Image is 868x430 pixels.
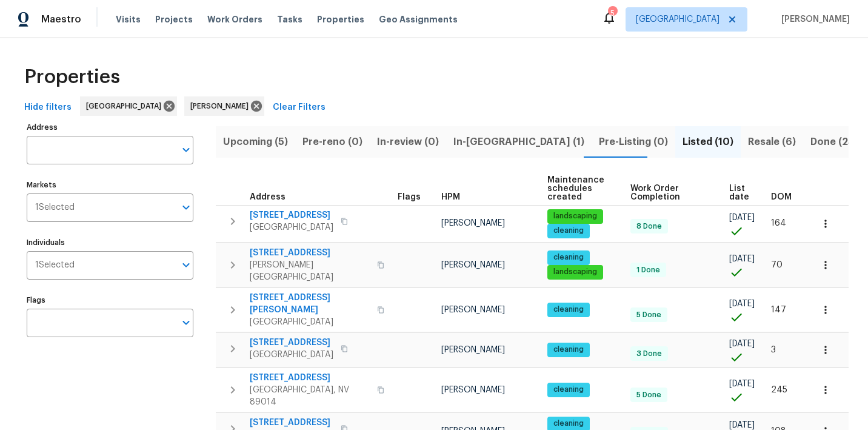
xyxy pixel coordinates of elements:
span: DOM [771,193,792,201]
span: cleaning [549,226,589,236]
span: [GEOGRAPHIC_DATA] [250,221,333,233]
span: List date [729,184,750,201]
span: Properties [24,71,120,83]
span: Hide filters [24,100,72,115]
span: [DATE] [729,255,755,263]
span: [DATE] [729,380,755,388]
span: HPM [441,193,460,201]
span: 1 Selected [35,203,75,213]
span: cleaning [549,252,589,263]
span: Resale (6) [748,133,796,150]
span: [STREET_ADDRESS] [250,247,370,259]
span: Done (257) [810,133,864,150]
span: 147 [771,306,786,314]
span: Maestro [41,13,81,25]
button: Open [178,257,195,274]
span: Geo Assignments [379,13,458,25]
span: [DATE] [729,421,755,429]
span: 3 [771,346,776,354]
span: [PERSON_NAME][GEOGRAPHIC_DATA] [250,259,370,283]
button: Open [178,141,195,158]
span: 8 Done [632,221,667,232]
span: [PERSON_NAME] [441,261,505,269]
span: [STREET_ADDRESS] [250,372,370,384]
button: Open [178,314,195,331]
span: [STREET_ADDRESS] [250,417,333,429]
span: [DATE] [729,340,755,348]
span: landscaping [549,267,602,277]
span: Clear Filters [273,100,326,115]
span: Pre-reno (0) [302,133,362,150]
span: landscaping [549,211,602,221]
span: cleaning [549,385,589,395]
button: Clear Filters [268,96,330,119]
span: 245 [771,386,787,394]
span: In-review (0) [377,133,439,150]
span: In-[GEOGRAPHIC_DATA] (1) [453,133,584,150]
div: [PERSON_NAME] [184,96,264,116]
span: 164 [771,219,786,227]
span: Address [250,193,285,201]
button: Hide filters [19,96,76,119]
span: 5 Done [632,390,666,400]
span: Listed (10) [683,133,733,150]
span: [PERSON_NAME] [441,306,505,314]
span: 1 Selected [35,260,75,270]
span: 5 Done [632,310,666,320]
span: cleaning [549,418,589,429]
span: Work Orders [207,13,262,25]
span: cleaning [549,304,589,315]
div: [GEOGRAPHIC_DATA] [80,96,177,116]
span: [PERSON_NAME] [190,100,253,112]
span: Visits [116,13,141,25]
span: Flags [398,193,421,201]
span: [DATE] [729,213,755,222]
span: Upcoming (5) [223,133,288,150]
span: [GEOGRAPHIC_DATA], NV 89014 [250,384,370,408]
button: Open [178,199,195,216]
span: [GEOGRAPHIC_DATA] [86,100,166,112]
span: [STREET_ADDRESS] [250,209,333,221]
label: Markets [27,181,193,189]
span: 70 [771,261,783,269]
span: Pre-Listing (0) [599,133,668,150]
span: Properties [317,13,364,25]
span: Projects [155,13,193,25]
span: [PERSON_NAME] [441,346,505,354]
span: 3 Done [632,349,667,359]
span: Maintenance schedules created [547,176,610,201]
span: [DATE] [729,300,755,308]
span: [STREET_ADDRESS][PERSON_NAME] [250,292,370,316]
span: 1 Done [632,265,665,275]
span: Work Order Completion [630,184,709,201]
span: [PERSON_NAME] [776,13,850,25]
label: Individuals [27,239,193,246]
span: [GEOGRAPHIC_DATA] [250,316,370,328]
span: Tasks [277,15,302,24]
span: cleaning [549,344,589,355]
span: [PERSON_NAME] [441,386,505,394]
div: 5 [608,7,616,19]
span: [PERSON_NAME] [441,219,505,227]
span: [GEOGRAPHIC_DATA] [636,13,719,25]
label: Address [27,124,193,131]
label: Flags [27,297,193,304]
span: [STREET_ADDRESS] [250,337,333,349]
span: [GEOGRAPHIC_DATA] [250,349,333,361]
